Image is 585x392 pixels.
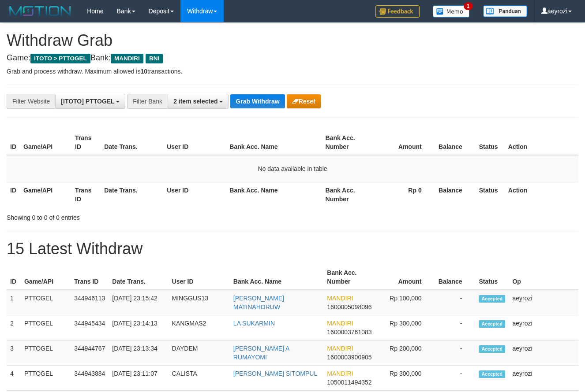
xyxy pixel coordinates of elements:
th: Trans ID [71,130,101,155]
th: Status [476,130,505,155]
th: Bank Acc. Name [230,265,323,290]
span: Copy 1600003761083 to clipboard [327,329,371,336]
span: Copy 1050011494352 to clipboard [327,379,371,386]
td: [DATE] 23:15:42 [109,290,168,315]
th: Game/API [20,130,71,155]
td: 4 [7,366,21,391]
img: Button%20Memo.svg [433,5,470,18]
td: PTTOGEL [21,315,71,340]
span: MANDIRI [327,295,353,302]
span: 1 [464,2,473,10]
th: Action [505,182,578,207]
h4: Game: Bank: [7,54,578,63]
a: [PERSON_NAME] SITOMPUL [233,370,317,377]
span: [ITOTO] PTTOGEL [61,98,114,105]
td: - [435,315,476,340]
img: Feedback.jpg [375,5,420,18]
th: Date Trans. [109,265,168,290]
td: DAYDEM [169,340,230,366]
img: panduan.png [483,5,527,17]
th: Balance [435,182,476,207]
div: Showing 0 to 0 of 0 entries [7,210,237,222]
th: Date Trans. [101,130,163,155]
span: MANDIRI [327,345,353,352]
th: Bank Acc. Number [322,182,374,207]
span: Accepted [479,295,505,303]
td: Rp 300,000 [375,315,435,340]
th: Status [476,182,505,207]
span: Accepted [479,370,505,378]
th: Bank Acc. Name [226,182,322,207]
strong: 10 [140,68,147,75]
td: Rp 300,000 [375,366,435,391]
th: Date Trans. [101,182,163,207]
td: Rp 100,000 [375,290,435,315]
h1: Withdraw Grab [7,32,578,49]
div: Filter Bank [127,94,168,109]
th: Game/API [20,182,71,207]
th: Trans ID [71,182,101,207]
span: MANDIRI [111,54,143,63]
td: 1 [7,290,21,315]
td: PTTOGEL [21,290,71,315]
span: BNI [146,54,163,63]
th: Trans ID [71,265,109,290]
th: ID [7,130,20,155]
td: Rp 200,000 [375,340,435,366]
th: Op [509,265,578,290]
td: - [435,366,476,391]
a: [PERSON_NAME] MATINAHORUW [233,295,284,311]
span: Accepted [479,345,505,353]
th: Bank Acc. Name [226,130,322,155]
a: LA SUKARMIN [233,320,275,327]
td: 3 [7,340,21,366]
td: - [435,340,476,366]
th: User ID [163,182,226,207]
td: CALISTA [169,366,230,391]
th: ID [7,265,21,290]
th: User ID [169,265,230,290]
td: 344944767 [71,340,109,366]
td: aeyrozi [509,315,578,340]
th: Status [475,265,509,290]
img: MOTION_logo.png [7,4,74,18]
span: Copy 1600003900905 to clipboard [327,354,371,361]
td: aeyrozi [509,366,578,391]
a: [PERSON_NAME] A RUMAYOMI [233,345,289,361]
td: 344945434 [71,315,109,340]
th: Amount [374,130,435,155]
th: User ID [163,130,226,155]
th: Rp 0 [374,182,435,207]
th: Balance [435,265,476,290]
td: - [435,290,476,315]
td: 344946113 [71,290,109,315]
th: ID [7,182,20,207]
th: Amount [375,265,435,290]
th: Action [505,130,578,155]
td: [DATE] 23:13:34 [109,340,168,366]
td: [DATE] 23:14:13 [109,315,168,340]
h1: 15 Latest Withdraw [7,240,578,258]
th: Balance [435,130,476,155]
td: [DATE] 23:11:07 [109,366,168,391]
td: 344943884 [71,366,109,391]
td: No data available in table [7,155,578,182]
button: Grab Withdraw [230,94,285,108]
td: MINGGUS13 [169,290,230,315]
th: Game/API [21,265,71,290]
td: PTTOGEL [21,366,71,391]
span: ITOTO > PTTOGEL [30,54,90,63]
span: Accepted [479,320,505,328]
div: Filter Website [7,94,55,109]
td: KANGMAS2 [169,315,230,340]
th: Bank Acc. Number [323,265,375,290]
td: 2 [7,315,21,340]
td: aeyrozi [509,340,578,366]
span: MANDIRI [327,320,353,327]
button: [ITOTO] PTTOGEL [55,94,125,109]
button: 2 item selected [168,94,229,109]
button: Reset [287,94,321,108]
span: 2 item selected [173,98,217,105]
p: Grab and process withdraw. Maximum allowed is transactions. [7,67,578,76]
span: Copy 1600005098096 to clipboard [327,303,371,311]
